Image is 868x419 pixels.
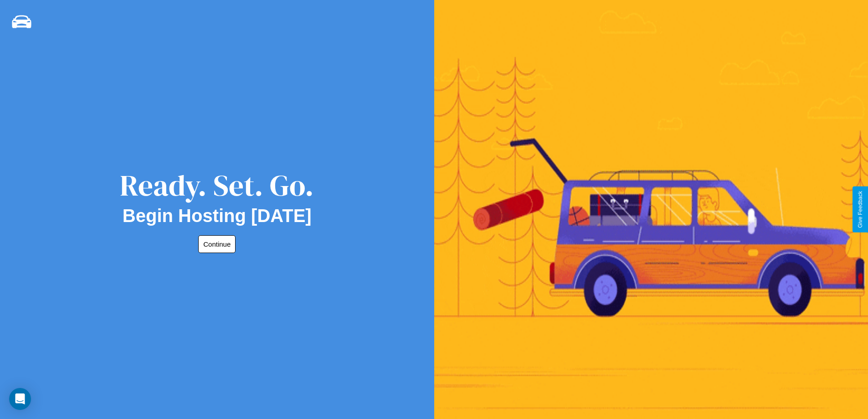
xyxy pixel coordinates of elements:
div: Open Intercom Messenger [9,388,31,410]
h2: Begin Hosting [DATE] [123,206,312,226]
div: Ready. Set. Go. [120,165,314,206]
div: Give Feedback [857,191,863,228]
button: Continue [198,235,236,253]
